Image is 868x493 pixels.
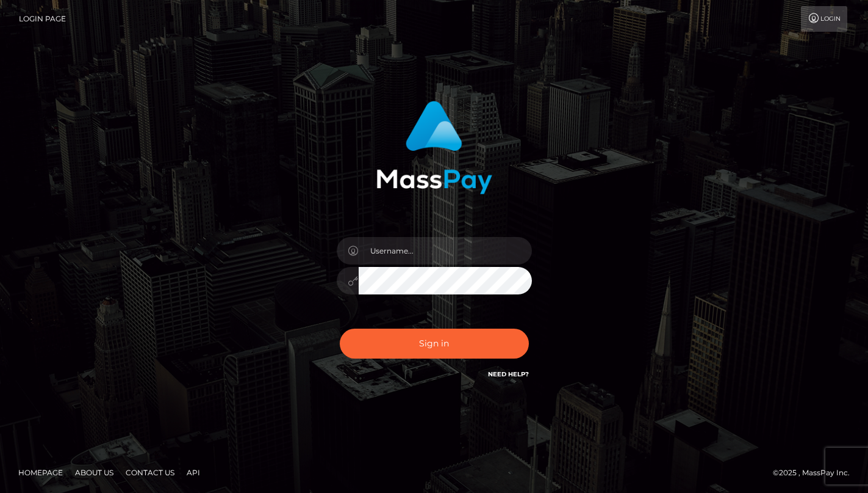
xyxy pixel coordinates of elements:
a: About Us [70,463,118,482]
a: Contact Us [121,463,179,482]
a: Login [801,6,847,32]
a: Need Help? [488,370,529,378]
img: MassPay Login [376,101,492,194]
a: API [182,463,205,482]
a: Homepage [13,463,68,482]
button: Sign in [340,329,529,359]
a: Login Page [19,6,66,32]
input: Username... [359,237,532,265]
div: © 2025 , MassPay Inc. [773,466,859,480]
